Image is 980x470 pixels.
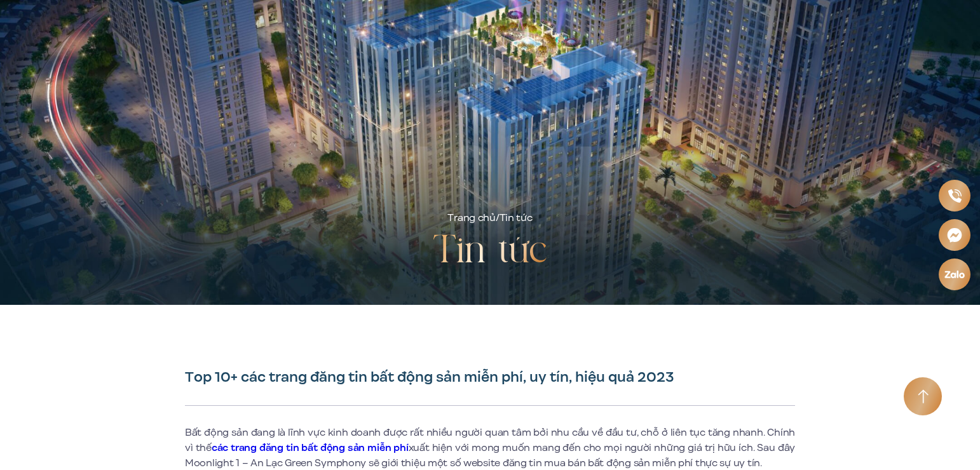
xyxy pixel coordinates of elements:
[947,227,962,243] img: Messenger icon
[447,211,532,226] div: /
[447,211,495,225] a: Trang chủ
[918,389,929,404] img: Arrow icon
[212,441,409,455] a: các trang đăng tin bất động sản miễn phí
[948,189,961,202] img: Phone icon
[944,271,965,278] img: Zalo icon
[433,226,547,277] h2: Tin tức
[185,368,795,386] h1: Top 10+ các trang đăng tin bất động sản miễn phí, uy tín, hiệu quả 2023
[500,211,533,225] span: Tin tức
